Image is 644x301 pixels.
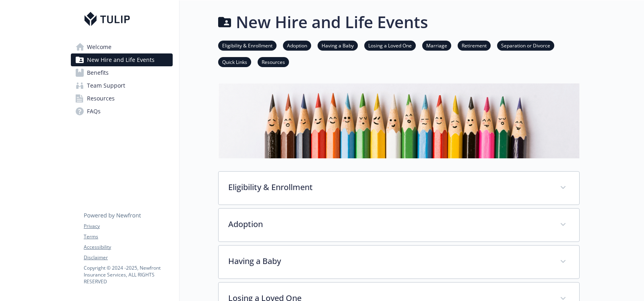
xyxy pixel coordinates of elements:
[87,66,109,79] span: Benefits
[87,79,125,92] span: Team Support
[218,83,580,158] img: new hire page banner
[71,41,173,53] a: Welcome
[218,58,251,66] a: Quick Links
[87,105,101,118] span: FAQs
[84,244,172,251] a: Accessibility
[71,66,173,79] a: Benefits
[71,105,173,118] a: FAQs
[318,41,358,49] a: Having a Baby
[422,41,451,49] a: Marriage
[228,218,550,230] p: Adoption
[84,264,172,285] p: Copyright © 2024 - 2025 , Newfront Insurance Services, ALL RIGHTS RESERVED
[236,10,428,34] h1: New Hire and Life Events
[283,41,311,49] a: Adoption
[84,233,172,240] a: Terms
[458,41,491,49] a: Retirement
[218,41,277,49] a: Eligibility & Enrollment
[497,41,554,49] a: Separation or Divorce
[87,53,155,66] span: New Hire and Life Events
[71,53,173,66] a: New Hire and Life Events
[87,41,111,53] span: Welcome
[84,254,172,261] a: Disclaimer
[228,181,550,193] p: Eligibility & Enrollment
[219,246,579,278] div: Having a Baby
[228,255,550,267] p: Having a Baby
[219,209,579,242] div: Adoption
[87,92,115,105] span: Resources
[71,92,173,105] a: Resources
[258,58,289,66] a: Resources
[219,172,579,205] div: Eligibility & Enrollment
[71,79,173,92] a: Team Support
[84,223,172,230] a: Privacy
[364,41,416,49] a: Losing a Loved One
